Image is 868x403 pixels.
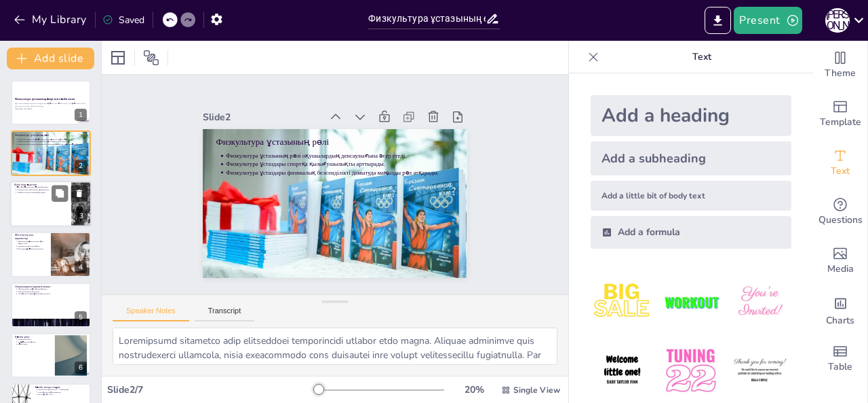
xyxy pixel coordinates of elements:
div: Add charts and graphs [813,285,867,334]
div: 1 [75,109,87,121]
img: 1.jpeg [591,270,654,334]
p: Бұл презентацияда физкультура ұстазының өмірі мен кәсіби жолы, оның тәжірибесі мен жетістіктері т... [15,103,87,107]
p: Физкультура ұстазының рөлі [216,135,454,147]
span: Media [827,262,854,277]
button: Duplicate Slide [52,185,68,201]
p: Оқушылардың жетістіктері үшін жұмыс істеу. [18,240,47,245]
p: Физкультура ұстазының рөлі оқушылардың денсаулығына әсер етеді. [18,137,87,140]
span: Single View [513,385,560,396]
div: 6 [11,333,91,378]
div: Р [PERSON_NAME] [825,8,850,33]
p: Физкультура ұстаздары спортқа қызығушылықты арттырады. [18,140,87,143]
div: Saved [102,14,144,27]
div: Change the overall theme [813,41,867,90]
p: Кәсіби даму. [18,343,51,346]
button: Present [734,7,802,34]
textarea: Loremipsumd sitametco adip elitseddoei temporincidi utlabor etdo magna. Aliquae adminimve quis no... [113,328,557,365]
p: Оқушылармен қарым-қатынас [15,284,87,288]
p: Жеке ерекшеліктерді ескеру. [18,290,87,293]
span: Charts [826,313,854,328]
p: Білім беру әдістері [14,183,67,187]
p: Кәсіби жолды таңдау [35,385,87,389]
p: Generated with [URL] [15,107,87,110]
div: 2 [11,130,91,175]
p: Оқушылармен тығыз қарым-қатынас. [18,287,87,290]
div: Get real-time input from your audience [813,188,867,236]
div: 4 [75,261,87,273]
div: 1 [11,80,91,125]
p: Ұстаздардың кәсіби жетістіктері. [18,247,47,250]
p: Физкультура ұстазының рөлі [15,133,87,137]
div: 4 [11,232,91,277]
p: Ойындар мен жарыстарды ұйымдастыру. [17,188,67,191]
span: Text [831,164,850,179]
div: 5 [75,311,87,323]
strong: Физкультура ұстазының өмірі мен кәсіби жолы [15,97,75,101]
div: Add a table [813,334,867,383]
p: Білімді жетілдіру. [18,338,51,340]
span: Template [820,115,861,130]
p: Text [604,41,800,73]
img: 2.jpeg [659,270,722,334]
p: Сабаққа деген қызығушылықты арттыру. [18,292,87,295]
p: Жетістіктер мен марапаттар [15,233,47,241]
p: Спортқа деген сүйіспеншілік. [38,391,87,393]
div: 2 [75,160,87,172]
div: 5 [11,283,91,328]
span: Theme [825,66,856,81]
p: Марапаттар мен сыйлықтар. [18,245,47,248]
div: Add a little bit of body text [591,181,791,211]
input: Insert title [368,9,485,29]
div: 3 [75,210,87,222]
div: Layout [107,47,129,69]
p: Кәсіби даму [15,335,51,339]
div: Add a formula [591,216,791,249]
div: Add a heading [591,95,791,136]
div: Add text boxes [813,139,867,188]
div: 20 % [458,383,490,396]
span: Questions [818,213,863,228]
span: Table [828,360,852,374]
p: Әр түрлі әдістер мен тәсілдер қолдану. [17,186,67,189]
p: Жаңа әдістерді үйрену. [18,340,51,343]
button: Transcript [195,306,255,321]
button: Delete Slide [71,185,87,201]
button: Speaker Notes [113,306,189,321]
img: 6.jpeg [728,339,791,402]
button: Export to PowerPoint [705,7,731,34]
div: Add a subheading [591,141,791,175]
p: Физкультура ұстаздары физикалық белсенділікті дамытуда маңызды рөл атқарады. [226,169,454,177]
button: My Library [10,9,92,31]
button: Р [PERSON_NAME] [825,7,850,34]
button: Add slide [7,48,94,69]
p: Физкультура ұстазының рөлі оқушылардың денсаулығына әсер етеді. [226,152,454,160]
div: 3 [10,181,92,227]
div: Slide 2 [203,111,320,124]
p: Физкультура ұстазы болу — мамандық. [38,389,87,391]
p: Жастарға үлгі болу. [38,393,87,396]
div: Add ready made slides [813,90,867,139]
p: Физкультура ұстаздары спортқа қызығушылықты арттырады. [226,160,454,169]
p: Физкультура ұстаздары физикалық белсенділікті дамытуда маңызды рөл атқарады. [18,143,87,145]
div: Add images, graphics, shapes or video [813,236,867,285]
img: 4.jpeg [591,339,654,402]
div: 6 [75,362,87,374]
img: 5.jpeg [659,339,722,402]
p: Заманауи технологияларды қолдану. [17,191,67,194]
span: Position [143,50,159,66]
img: 3.jpeg [728,270,791,334]
div: Slide 2 / 7 [107,383,314,396]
